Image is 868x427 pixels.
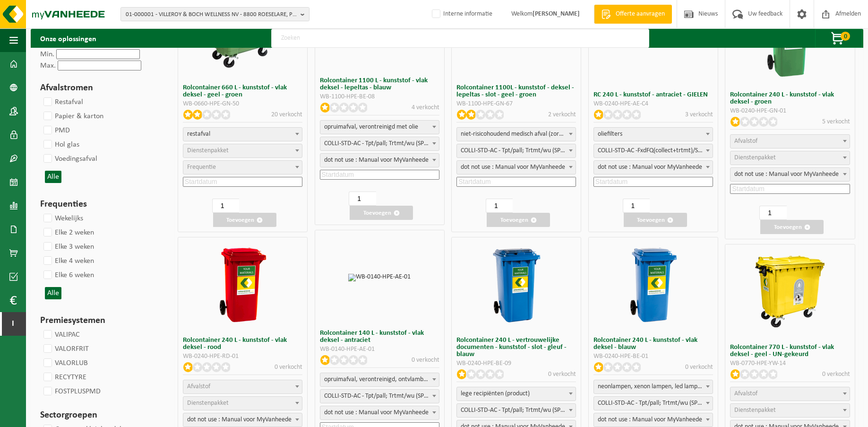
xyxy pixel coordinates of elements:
[734,154,776,161] span: Dienstenpakket
[187,383,210,390] span: Afvalstof
[187,147,229,154] span: Dienstenpakket
[730,167,850,182] span: dot not use : Manual voor MyVanheede
[456,160,576,174] span: dot not use : Manual voor MyVanheede
[593,101,713,107] div: WB-0240-HPE-AE-C4
[212,199,239,213] input: 1
[730,108,850,114] div: WB-0240-HPE-GN-01
[456,101,576,107] div: WB-1100-HPE-GN-67
[734,138,757,145] span: Afvalstof
[271,110,302,120] p: 20 verkocht
[320,390,439,403] span: COLLI-STD-AC - Tpt/pall; Trtmt/wu (SP-M-000026)
[213,213,276,227] button: Toevoegen
[760,220,824,234] button: Toevoegen
[42,152,97,166] label: Voedingsafval
[593,177,713,187] input: Startdatum
[45,287,61,299] button: Alle
[42,254,94,268] label: Elke 4 weken
[815,29,862,48] button: 0
[624,213,687,227] button: Toevoegen
[457,161,576,174] span: dot not use : Manual voor MyVanheede
[42,123,70,138] label: PMD
[120,7,309,21] button: 01-000001 - VILLEROY & BOCH WELLNESS NV - 8800 ROESELARE, POPULIERSTRAAT 1
[456,387,576,401] span: lege recipiënten (product)
[320,137,439,151] span: COLLI-STD-AC - Tpt/pall; Trtmt/wu (SP-M-000026)
[486,199,513,213] input: 1
[822,369,850,379] p: 0 verkocht
[40,408,160,422] h3: Sectorgroepen
[412,355,439,365] p: 0 verkocht
[320,154,439,167] span: dot not use : Manual voor MyVanheede
[202,244,283,325] img: WB-0240-HPE-RD-01
[320,120,439,134] span: opruimafval, verontreinigd met olie
[320,330,439,344] h3: Rolcontainer 140 L - kunststof - vlak deksel - antraciet
[40,314,160,328] h3: Premiesystemen
[42,342,89,356] label: VALORFRIT
[613,9,667,19] span: Offerte aanvragen
[42,240,94,254] label: Elke 3 weken
[430,7,492,21] label: Interne informatie
[685,110,713,120] p: 3 verkocht
[685,362,713,372] p: 0 verkocht
[730,91,850,105] h3: Rolcontainer 240 L - kunststof - vlak deksel - groen
[456,144,576,158] span: COLLI-STD-AC - Tpt/pall; Trtmt/wu (SP-M-000026)
[42,226,94,240] label: Elke 2 weken
[593,144,713,158] span: COLLI-STD-AC -FxdFQ(collect+trtmt)/SCOT -Exch withoutCallout (SP-M-000032)
[593,396,713,410] span: COLLI-STD-AC - Tpt/pall; Trtmt/wu (SP-M-000026)
[594,128,713,141] span: oliefilters
[457,387,576,401] span: lege recipiënten (product)
[183,177,302,187] input: Startdatum
[457,404,576,417] span: COLLI-STD-AC - Tpt/pall; Trtmt/wu (SP-M-000026)
[594,144,713,157] span: COLLI-STD-AC -FxdFQ(collect+trtmt)/SCOT -Exch withoutCallout (SP-M-000032)
[320,373,439,387] span: opruimafval, verontreinigd, ontvlambaar
[183,84,302,98] h3: Rolcontainer 660 L - kunststof - vlak deksel - geel - groen
[40,51,54,58] label: Min.
[42,109,103,123] label: Papier & karton
[42,95,83,109] label: Restafval
[594,380,713,393] span: neonlampen, xenon lampen, led lampen
[320,406,439,419] span: dot not use : Manual voor MyVanheede
[457,144,576,157] span: COLLI-STD-AC - Tpt/pall; Trtmt/wu (SP-M-000026)
[548,110,576,120] p: 2 verkocht
[42,370,86,384] label: RECYTYRE
[594,161,713,174] span: dot not use : Manual voor MyVanheede
[183,353,302,360] div: WB-0240-HPE-RD-01
[126,8,297,22] span: 01-000001 - VILLEROY & BOCH WELLNESS NV - 8800 ROESELARE, POPULIERSTRAAT 1
[40,62,56,70] label: Max.
[412,103,439,113] p: 4 verkocht
[42,211,83,226] label: Wekelijks
[187,164,216,171] span: Frequentie
[730,184,850,194] input: Startdatum
[320,170,439,180] input: Startdatum
[533,10,580,17] strong: [PERSON_NAME]
[350,206,413,220] button: Toevoegen
[349,192,376,206] input: 1
[759,206,786,220] input: 1
[593,160,713,174] span: dot not use : Manual voor MyVanheede
[320,346,439,353] div: WB-0140-HPE-AE-01
[593,337,713,351] h3: Rolcontainer 240 L - kunststof - vlak deksel - blauw
[275,362,302,372] p: 0 verkocht
[9,312,17,336] span: I
[183,127,302,141] span: restafval
[594,397,713,410] span: COLLI-STD-AC - Tpt/pall; Trtmt/wu (SP-M-000026)
[594,413,713,427] span: dot not use : Manual voor MyVanheede
[456,360,576,367] div: WB-0240-HPE-BE-09
[593,380,713,394] span: neonlampen, xenon lampen, led lampen
[750,252,830,332] img: WB-0770-HPE-YW-14
[734,407,776,414] span: Dienstenpakket
[42,356,88,370] label: VALORLUB
[623,199,650,213] input: 1
[320,406,439,420] span: dot not use : Manual voor MyVanheede
[348,274,411,281] img: WB-0140-HPE-AE-01
[593,353,713,360] div: WB-0240-HPE-BE-01
[45,171,61,183] button: Alle
[456,84,576,98] h3: Rolcontainer 1100L - kunststof - deksel - lepeltas - slot - geel - groen
[456,403,576,418] span: COLLI-STD-AC - Tpt/pall; Trtmt/wu (SP-M-000026)
[42,328,80,342] label: VALIPAC
[320,153,439,167] span: dot not use : Manual voor MyVanheede
[734,390,757,397] span: Afvalstof
[183,413,302,427] span: dot not use : Manual voor MyVanheede
[593,413,713,427] span: dot not use : Manual voor MyVanheede
[320,137,439,150] span: COLLI-STD-AC - Tpt/pall; Trtmt/wu (SP-M-000026)
[593,91,713,98] h3: RC 240 L - kunststof - antraciet - GIELEN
